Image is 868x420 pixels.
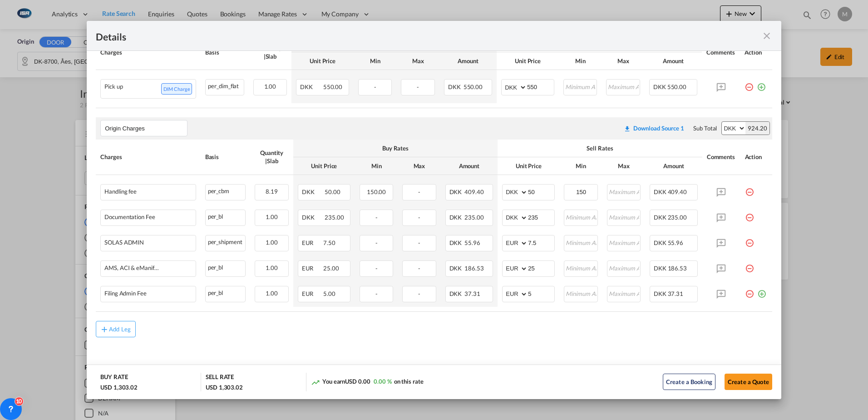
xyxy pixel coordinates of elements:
span: 37.31 [464,290,480,297]
span: - [375,239,378,246]
span: 5.00 [323,290,335,297]
input: 550 [527,80,554,93]
div: BUY RATE [100,373,128,383]
div: USD 1,303.02 [206,383,243,391]
span: 550.00 [667,83,686,90]
div: Charges [100,153,196,161]
input: Maximum Amount [608,210,640,224]
div: Details [96,30,705,41]
div: Quantity | Slab [255,149,288,165]
th: Max [398,157,440,175]
input: 235 [528,210,554,224]
div: Pick up [104,83,123,95]
span: - [375,265,378,272]
input: Maximum Amount [608,286,640,300]
span: 1.00 [266,264,278,271]
input: Maximum Amount [607,80,640,93]
div: per_bl [206,210,246,221]
th: Min [559,157,602,175]
div: per_bl [206,261,246,272]
span: - [418,188,420,195]
span: - [374,83,376,90]
div: SOLAS ADMIN [104,239,144,246]
input: Minimum Amount [565,286,597,300]
span: DKK [449,214,464,221]
span: 235.00 [668,214,687,221]
span: 409.40 [464,188,483,195]
div: Quantity | Slab [253,44,287,60]
span: 55.96 [464,239,480,246]
input: Minimum Amount [565,235,597,249]
span: 550.00 [464,83,483,90]
span: 50.00 [325,188,340,195]
th: Action [740,140,772,175]
th: Action [740,35,772,70]
input: Maximum Amount [608,185,640,198]
div: Download original source rate sheet [619,125,689,132]
span: DKK [448,83,462,90]
button: Add Leg [96,321,136,337]
span: DKK [449,188,464,195]
div: Documentation Fee [104,214,155,220]
span: - [418,290,420,297]
th: Max [602,157,645,175]
md-icon: icon-minus-circle-outline red-400-fg pt-7 [745,184,754,193]
md-icon: icon-minus-circle-outline red-400-fg pt-7 [745,260,754,270]
span: 25.00 [323,265,339,272]
span: - [418,265,420,272]
span: 235.00 [464,214,483,221]
div: Sub Total [693,124,717,132]
span: 55.96 [668,239,684,246]
div: AMS, ACI & eManifest [104,265,159,271]
span: - [375,290,378,297]
input: Leg Name [105,121,187,135]
div: per_bl [206,286,246,298]
span: 1.00 [266,239,278,246]
span: 37.31 [668,290,684,297]
th: Comments [702,35,740,70]
span: DKK [449,239,464,246]
span: - [417,83,419,90]
span: DKK [449,290,464,297]
th: Unit Price [291,52,354,70]
th: Min [559,52,602,70]
span: DKK [654,214,666,221]
div: Download original source rate sheet [624,125,684,132]
span: 409.40 [668,188,687,195]
div: Charges [100,48,196,56]
md-dialog: Pickup Door ... [87,21,781,399]
span: 550.00 [323,83,342,90]
span: 7.50 [323,239,335,246]
th: Comments [702,140,740,175]
md-icon: icon-download [624,125,631,132]
div: 924.20 [745,122,769,135]
span: DKK [449,265,464,272]
div: You earn on this rate [311,377,424,387]
button: Download original source rate sheet [619,120,689,136]
span: DKK [654,265,666,272]
div: Basis [205,48,244,56]
th: Max [396,52,439,70]
span: EUR [302,290,322,297]
md-icon: icon-minus-circle-outline red-400-fg pt-7 [745,79,754,88]
md-icon: icon-plus md-link-fg s20 [100,325,109,334]
input: Maximum Amount [608,235,640,249]
div: USD 1,303.02 [100,383,138,391]
span: 1.00 [266,213,278,220]
span: DIM Charge [161,83,192,95]
div: Add Leg [109,326,131,332]
span: 1.00 [264,83,276,90]
input: 7.5 [528,235,554,249]
input: 25 [528,261,554,275]
md-icon: icon-minus-circle-outline red-400-fg pt-7 [745,286,754,295]
span: USD 0.00 [345,378,370,385]
md-icon: icon-plus-circle-outline green-400-fg [757,79,766,88]
button: Create a Booking [663,374,715,390]
span: EUR [302,265,322,272]
md-icon: icon-close fg-AAA8AD m-0 cursor [761,30,772,41]
span: EUR [302,239,322,246]
th: Amount [439,52,497,70]
span: DKK [302,214,324,221]
div: SELL RATE [206,373,234,383]
th: Unit Price [498,157,559,175]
